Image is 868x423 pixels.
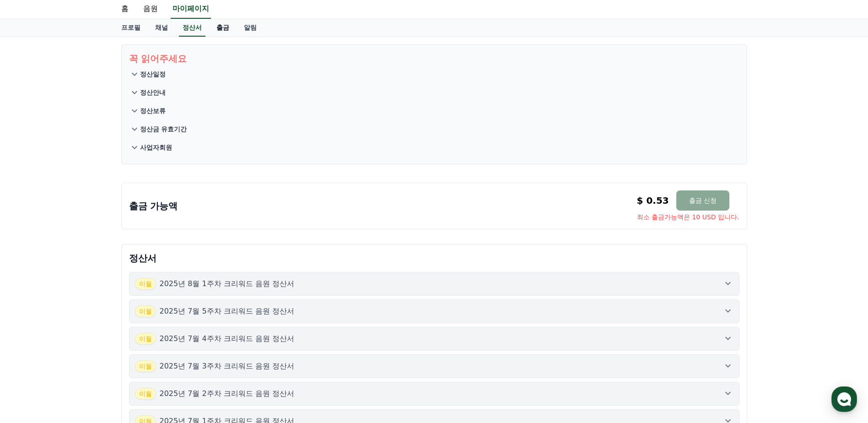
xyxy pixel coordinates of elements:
[129,200,178,212] p: 출금 가능액
[637,212,739,222] span: 최소 출금가능액은 10 USD 입니다.
[129,327,739,351] button: 이월 2025년 7월 4주차 크리워드 음원 정산서
[140,125,187,134] p: 정산금 유효기간
[129,382,739,406] button: 이월 2025년 7월 2주차 크리워드 음원 정산서
[129,299,739,323] button: 이월 2025년 7월 5주차 크리워드 음원 정산서
[129,102,739,120] button: 정산보류
[148,19,175,37] a: 채널
[129,354,739,378] button: 이월 2025년 7월 3주차 크리워드 음원 정산서
[160,278,295,289] p: 2025년 8월 1주차 크리워드 음원 정산서
[60,290,118,313] a: 대화
[140,143,172,152] p: 사업자회원
[129,272,739,296] button: 이월 2025년 8월 1주차 크리워드 음원 정산서
[129,52,739,65] p: 꼭 읽어주세요
[84,304,95,312] span: 대화
[160,361,295,372] p: 2025년 7월 3주차 크리워드 음원 정산서
[29,304,34,311] span: 홈
[140,88,166,97] p: 정산안내
[135,305,156,317] span: 이월
[114,19,148,37] a: 프로필
[129,252,739,265] p: 정산서
[135,278,156,290] span: 이월
[135,360,156,372] span: 이월
[3,290,60,313] a: 홈
[209,19,237,37] a: 출금
[129,65,739,83] button: 정산일정
[676,190,729,211] button: 출금 신청
[135,333,156,345] span: 이월
[179,19,205,37] a: 정산서
[637,194,669,207] p: $ 0.53
[129,83,739,102] button: 정산안내
[140,70,166,79] p: 정산일정
[160,306,295,317] p: 2025년 7월 5주차 크리워드 음원 정산서
[237,19,264,37] a: 알림
[141,304,152,311] span: 설정
[160,388,295,399] p: 2025년 7월 2주차 크리워드 음원 정산서
[129,138,739,157] button: 사업자회원
[118,290,176,313] a: 설정
[129,120,739,138] button: 정산금 유효기간
[135,388,156,400] span: 이월
[160,333,295,344] p: 2025년 7월 4주차 크리워드 음원 정산서
[140,106,166,115] p: 정산보류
